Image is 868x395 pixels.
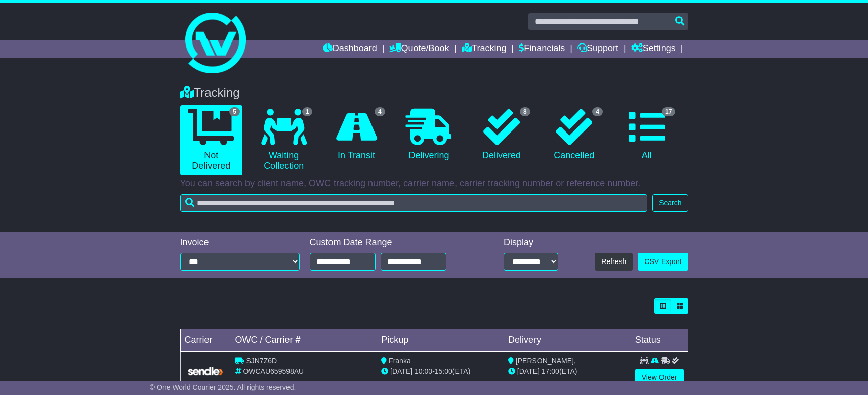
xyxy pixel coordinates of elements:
[615,105,678,165] a: 17 All
[187,366,225,377] img: GetCarrierServiceLogo
[631,329,688,352] td: Status
[325,105,387,165] a: 4 In Transit
[577,40,618,58] a: Support
[231,329,377,352] td: OWC / Carrier #
[519,40,565,58] a: Financials
[592,107,603,116] span: 4
[310,237,472,248] div: Custom Date Range
[470,105,532,165] a: 8 Delivered
[389,357,411,365] span: Franka
[652,194,688,212] button: Search
[377,329,504,352] td: Pickup
[435,367,452,375] span: 15:00
[246,357,277,365] span: SJN7Z6D
[638,253,688,271] a: CSV Export
[253,105,315,175] a: 1 Waiting Collection
[595,253,633,271] button: Refresh
[635,369,684,386] a: View Order
[631,40,676,58] a: Settings
[516,357,576,365] span: [PERSON_NAME],
[508,366,627,377] div: (ETA)
[662,107,675,116] span: 17
[520,107,530,116] span: 8
[542,367,559,375] span: 17:00
[462,40,506,58] a: Tracking
[323,40,377,58] a: Dashboard
[175,85,693,100] div: Tracking
[389,40,449,58] a: Quote/Book
[504,237,558,248] div: Display
[180,329,231,352] td: Carrier
[381,366,500,377] div: - (ETA)
[302,107,313,116] span: 1
[375,107,385,116] span: 4
[390,367,412,375] span: [DATE]
[180,178,688,189] p: You can search by client name, OWC tracking number, carrier name, carrier tracking number or refe...
[229,107,240,116] span: 5
[543,105,605,165] a: 4 Cancelled
[398,105,460,165] a: Delivering
[504,329,631,352] td: Delivery
[415,367,432,375] span: 10:00
[517,367,540,375] span: [DATE]
[180,105,242,175] a: 5 Not Delivered
[180,237,300,248] div: Invoice
[150,383,296,391] span: © One World Courier 2025. All rights reserved.
[243,367,304,375] span: OWCAU659598AU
